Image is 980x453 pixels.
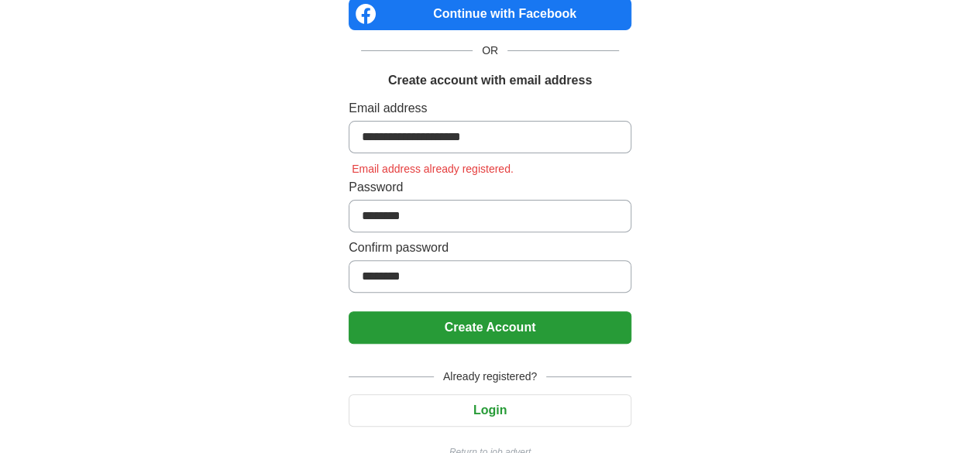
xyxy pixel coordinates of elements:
[349,163,517,175] span: Email address already registered.
[349,178,631,197] label: Password
[349,394,631,427] button: Login
[434,369,546,385] span: Already registered?
[349,403,631,417] a: Login
[349,239,631,257] label: Confirm password
[388,71,592,90] h1: Create account with email address
[473,43,507,59] span: OR
[349,99,631,118] label: Email address
[349,311,631,344] button: Create Account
